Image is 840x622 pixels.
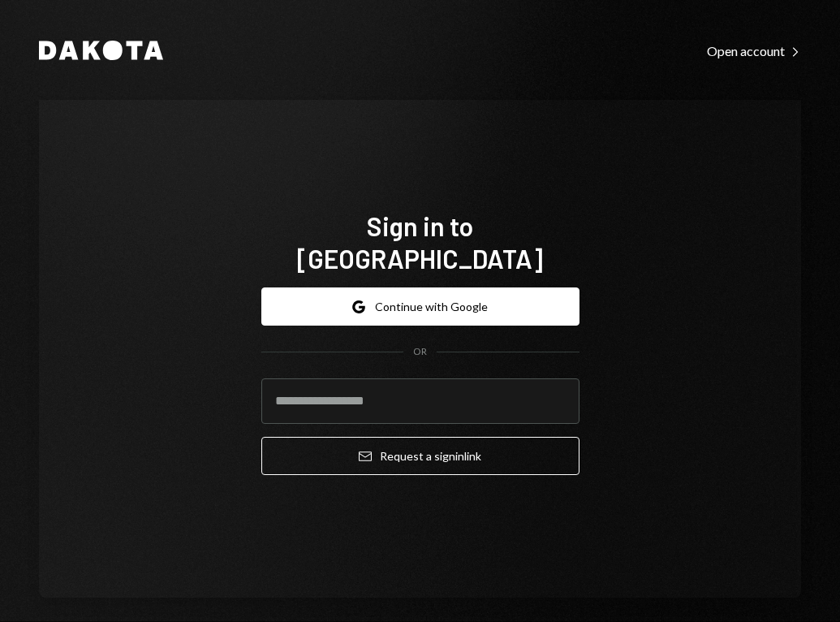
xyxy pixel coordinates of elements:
a: Open account [707,41,801,59]
div: Open account [707,43,801,59]
button: Continue with Google [261,287,579,326]
h1: Sign in to [GEOGRAPHIC_DATA] [261,209,579,274]
button: Request a signinlink [261,437,579,475]
div: OR [413,345,427,359]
